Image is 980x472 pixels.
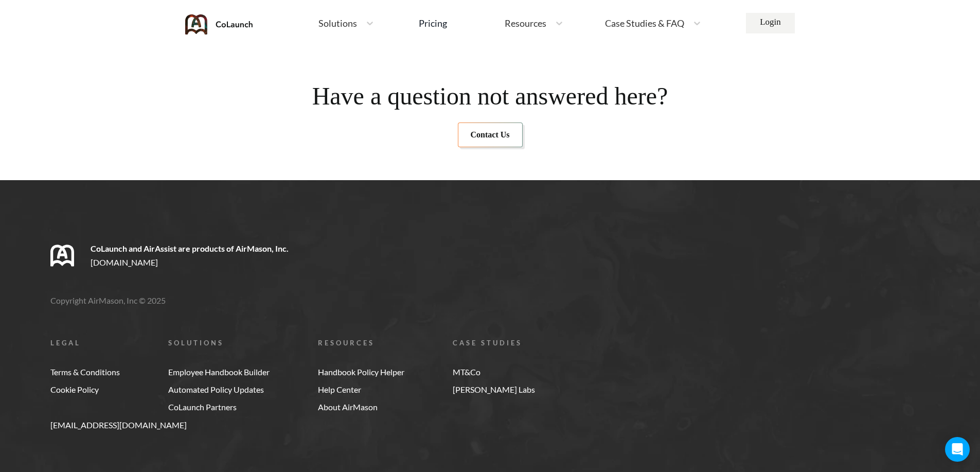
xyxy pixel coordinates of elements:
p: [DOMAIN_NAME] [91,258,289,267]
a: Automated Policy Updates [168,385,270,394]
a: Login [746,13,795,33]
a: CoLaunch Partners [168,403,270,412]
p: CoLaunch and AirAssist are products of AirMason, Inc. [91,244,289,253]
span: LEGAL [50,339,120,347]
a: Handbook Policy Helper [318,368,404,377]
a: Terms & Conditions [50,368,120,377]
p: Copyright AirMason, Inc © 2025 [50,296,980,305]
span: Resources [505,19,546,28]
div: Pricing [419,19,447,28]
a: MT&Co [453,368,535,377]
span: CASE STUDIES [453,339,535,347]
span: RESOURCES [318,339,404,347]
a: [EMAIL_ADDRESS][DOMAIN_NAME] [50,421,980,430]
span: Have a question not answered here? [312,82,668,110]
img: coLaunch [185,14,253,34]
span: SOLUTIONS [168,339,270,347]
div: Open Intercom Messenger [945,437,970,462]
a: Employee Handbook Builder [168,368,270,377]
a: Help Center [318,385,404,394]
a: Cookie Policy [50,385,120,394]
span: Case Studies & FAQ [605,19,684,28]
a: [PERSON_NAME] Labs [453,385,535,394]
img: airmason [50,244,74,267]
span: Solutions [318,19,357,28]
a: About AirMason [318,403,404,412]
a: Pricing [419,14,447,32]
a: Contact Us [458,123,523,147]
